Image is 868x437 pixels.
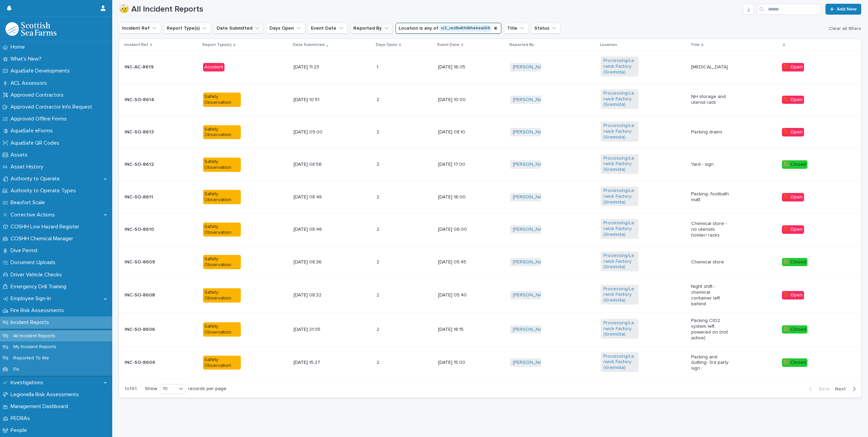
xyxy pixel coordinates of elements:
p: [DATE] 06:00 [438,227,476,232]
p: INC-SO-8609 [124,259,162,265]
div: Safety Observation [203,356,241,370]
p: COSHH Chemical Manager [8,236,79,242]
button: Status [531,23,561,34]
a: Processing/Lerwick Factory (Gremista) [603,320,636,337]
p: NH storage and utensil rack [691,94,729,106]
p: INC-SO-8604 [124,360,162,366]
button: Report Type(s) [164,23,211,34]
button: Reported By [350,23,393,34]
tr: INC-SO-8614Safety Observation[DATE] 10:5122 [DATE] 10:00[PERSON_NAME] Processing/Lerwick Factory ... [119,83,861,116]
p: Date Submitted [293,41,324,49]
tr: INC-SO-8610Safety Observation[DATE] 08:4622 [DATE] 06:00[PERSON_NAME] Processing/Lerwick Factory ... [119,213,861,246]
span: Next [835,387,850,391]
p: [DATE] 16:05 [438,64,476,70]
button: Next [832,386,861,392]
p: ACL Assessors [8,80,52,86]
p: records per page [188,386,227,392]
a: Add New [825,4,861,15]
div: Safety Observation [203,288,241,303]
div: Safety Observation [203,158,241,172]
div: Search [757,4,821,15]
p: Driver Vehicle Checks [8,272,67,278]
p: Fix [8,367,24,372]
p: [DATE] 08:32 [294,292,331,298]
p: Reported By [510,41,534,49]
p: Incident Reports [8,319,54,326]
div: Safety Observation [203,190,241,204]
tr: INC-SO-8606Safety Observation[DATE] 21:0522 [DATE] 18:15[PERSON_NAME] Processing/Lerwick Factory ... [119,312,861,346]
div: 🟩 Closed [782,160,807,169]
p: [DATE] 15:27 [294,360,331,366]
p: Yard - sign [691,162,729,167]
a: Processing/Lerwick Factory (Gremista) [603,354,636,371]
a: [PERSON_NAME] [513,129,550,135]
p: [DATE] 05:40 [438,292,476,298]
p: Management Dashboard [8,403,73,410]
tr: INC-SO-8612Safety Observation[DATE] 08:5622 [DATE] 17:00[PERSON_NAME] Processing/Lerwick Factory ... [119,148,861,181]
a: Processing/Lerwick Factory (Gremista) [603,156,636,173]
p: Employee Sign-In [8,295,56,302]
p: Corrective Actions [8,212,60,218]
tr: INC-SO-8611Safety Observation[DATE] 08:4822 [DATE] 16:00[PERSON_NAME] Processing/Lerwick Factory ... [119,181,861,213]
p: Days Open [376,41,397,49]
p: 2 [377,193,381,200]
p: AquaSafe Developments [8,68,75,74]
p: Approved Contractor Info Request [8,104,98,110]
div: 🟩 Closed [782,258,807,266]
p: INC-SO-8606 [124,327,162,333]
p: Fire Risk Assessments [8,307,69,314]
p: Packing- footbath matt [691,191,729,203]
a: [PERSON_NAME] [513,292,550,298]
p: Packing ClO2 system left powered on (not active) [691,318,729,341]
p: Beaufort Scale [8,199,50,206]
p: [DATE] 09:00 [294,129,331,135]
a: [PERSON_NAME] [513,194,550,200]
div: Safety Observation [203,125,241,140]
button: Title [504,23,529,34]
div: Safety Observation [203,223,241,237]
tr: INC-AC-8619Accident[DATE] 11:2311 [DATE] 16:05[PERSON_NAME] Processing/Lerwick Factory (Gremista)... [119,51,861,83]
div: 🟥 Open [782,225,804,234]
div: Accident [203,63,224,71]
p: [DATE] 17:00 [438,162,476,167]
a: [PERSON_NAME] [513,227,550,232]
p: [DATE] 08:48 [294,194,331,200]
button: Event Date [308,23,348,34]
div: Safety Observation [203,255,241,269]
div: 🟩 Closed [782,325,807,334]
p: 2 [377,291,381,298]
p: Investigations [8,379,49,386]
tr: INC-SO-8613Safety Observation[DATE] 09:0022 [DATE] 08:10[PERSON_NAME] Processing/Lerwick Factory ... [119,116,861,148]
p: Incident Ref [124,41,148,49]
p: AquaSafe QR Codes [8,140,65,146]
button: Clear all filters [826,23,861,34]
p: Location [600,41,617,49]
a: Processing/Lerwick Factory (Gremista) [603,123,636,140]
button: Location [396,23,501,34]
p: Approved Offline Forms [8,116,72,122]
p: [DATE] 21:05 [294,327,331,333]
span: Clear all filters [829,26,861,31]
p: [DATE] 08:10 [438,129,476,135]
a: Processing/Lerwick Factory (Gremista) [603,253,636,270]
tr: INC-SO-8608Safety Observation[DATE] 08:3222 [DATE] 05:40[PERSON_NAME] Processing/Lerwick Factory ... [119,278,861,312]
a: Processing/Lerwick Factory (Gremista) [603,220,636,237]
div: 🟩 Closed [782,358,807,367]
a: [PERSON_NAME] [513,259,550,265]
tr: INC-SO-8609Safety Observation[DATE] 08:3622 [DATE] 05:45[PERSON_NAME] Processing/Lerwick Factory ... [119,246,861,278]
div: 10 [160,385,177,392]
p: Chemical store [691,259,729,265]
p: 1 of 61 [119,381,142,397]
a: [PERSON_NAME] [513,162,550,167]
p: 1 [377,63,380,70]
span: Back [815,387,830,391]
div: 🟥 Open [782,96,804,104]
p: INC-SO-8611 [124,194,162,200]
p: Packing and Gutting- 3rd party sign [691,354,729,371]
a: Processing/Lerwick Factory (Gremista) [603,188,636,205]
div: Safety Observation [203,322,241,337]
h1: 🤕 All Incident Reports [119,4,740,14]
p: Packing drains [691,129,729,135]
p: [DATE] 05:45 [438,259,476,265]
p: My Incident Reports [8,344,62,350]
